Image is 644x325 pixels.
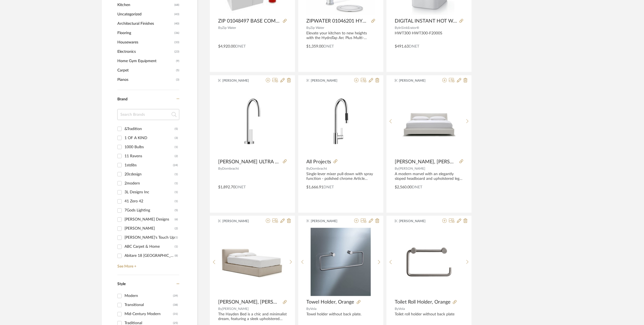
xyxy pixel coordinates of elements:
[125,206,175,215] div: 7Gods Lighting
[307,172,375,181] div: Single-lever mixer pull-down with spray function - polished chrome Article number: 33 870 875-00 ...
[116,260,179,269] a: See More +
[125,224,175,233] div: [PERSON_NAME]
[175,243,178,251] div: (1)
[175,224,178,233] div: (2)
[311,219,345,224] span: [PERSON_NAME]
[174,10,179,19] span: (43)
[125,143,175,152] div: 1000 Bulbs
[395,159,457,165] span: [PERSON_NAME], [PERSON_NAME]
[175,233,178,242] div: (1)
[395,26,399,29] span: By
[174,38,179,47] span: (33)
[117,97,128,101] span: Brand
[222,26,236,29] span: Zip Water
[175,170,178,179] div: (1)
[311,78,345,83] span: [PERSON_NAME]
[310,167,327,170] span: Dornbracht
[324,185,334,189] span: DNET
[125,252,175,260] div: Abitare 18 [GEOGRAPHIC_DATA]
[173,301,178,310] div: (38)
[307,159,331,165] span: All Projects
[307,185,324,189] span: $1,666.91
[176,57,179,65] span: (9)
[174,19,179,28] span: (40)
[117,19,173,28] span: Architectural Finishes
[307,18,369,24] span: ZIPWATER 01046201 HYDROTAP ARC PLUS BCS FAUCET IN BRUSHED NICKEL
[399,26,419,29] span: InSinkErator®
[125,170,175,179] div: 20cdesign
[218,299,281,305] span: [PERSON_NAME], [PERSON_NAME]
[218,87,287,156] img: TARA ULTRA HOT & COLD WATER DISPENSER - Chrome
[125,310,173,319] div: Mid-Century Modern
[395,299,451,305] span: Toilet Roll Holder, Orange
[125,292,173,301] div: Modern
[117,0,173,10] span: Kitchen
[395,45,409,48] span: $491.63
[218,244,287,281] img: Hayden Bed, King
[125,152,175,161] div: 11 Ravens
[173,310,178,319] div: (31)
[117,282,126,286] span: Style
[125,197,175,206] div: 41 Zero 42
[175,206,178,215] div: (5)
[235,185,246,189] span: DNET
[175,188,178,197] div: (1)
[218,167,222,170] span: By
[399,219,434,224] span: [PERSON_NAME]
[175,125,178,133] div: (5)
[307,312,375,322] div: Towel holder without back plate.
[395,228,463,296] img: Toilet Roll Holder, Orange
[395,312,463,322] div: Toilet roll holder without back plate
[175,197,178,206] div: (1)
[218,185,235,189] span: $1,892.70
[125,243,175,251] div: ABC Carpet & Home
[125,125,175,133] div: &Tradition
[218,18,281,24] span: ZIP 01048497 BASE COMMAND CENTER INCLUDES FILTER, 1.5 CO2, AND REGULATOR
[175,152,178,161] div: (2)
[174,47,179,56] span: (23)
[399,167,425,170] span: [PERSON_NAME]
[218,312,287,322] div: The Hayden Bed is a chic and minimalist dream, featuring a sleek upholstered headboard that promi...
[399,307,405,311] span: Vola
[218,26,222,29] span: By
[125,301,173,310] div: Transitional
[176,66,179,75] span: (5)
[117,56,175,66] span: Home Gym Equipment
[399,78,434,83] span: [PERSON_NAME]
[117,47,173,56] span: Electronics
[307,299,355,305] span: Towel Holder, Orange
[310,307,317,311] span: Vola
[125,161,173,170] div: 1stdibs
[307,45,324,48] span: $1,359.00
[307,26,310,29] span: By
[235,45,246,48] span: DNET
[395,98,463,145] img: Mabel Bed, King
[175,134,178,142] div: (3)
[125,188,175,197] div: 3L Designs Inc
[307,167,310,170] span: By
[175,215,178,224] div: (6)
[218,307,222,311] span: By
[395,307,399,311] span: By
[395,185,412,189] span: $2,560.00
[125,179,175,188] div: 2modern
[324,45,334,48] span: DNET
[409,45,419,48] span: DNET
[395,172,463,181] div: A modern marvel with an elegantly sloped headboard and upholstered legs. Its minimalist design is...
[395,167,399,170] span: By
[117,38,173,47] span: Housewares
[117,75,175,84] span: Pianos
[218,159,281,165] span: [PERSON_NAME] ULTRA HOT & COLD WATER DISPENSER - Chrome
[125,233,175,242] div: [PERSON_NAME]'s Touch Up
[310,26,324,29] span: Zip Water
[175,252,178,260] div: (8)
[117,109,179,120] input: Search Brands
[175,143,178,152] div: (1)
[117,10,173,19] span: Uncategorized
[117,66,175,75] span: Carpet
[395,18,457,24] span: DIGITAL INSTANT HOT WATER TANK
[176,75,179,84] span: (3)
[307,87,375,156] img: All Projects
[173,292,178,301] div: (39)
[117,28,173,38] span: Flooring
